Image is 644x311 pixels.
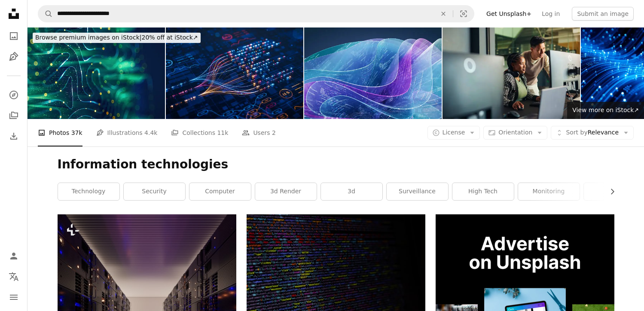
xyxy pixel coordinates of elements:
a: Get Unsplash+ [481,7,537,21]
a: security [124,183,185,200]
span: 2 [272,128,276,137]
button: Orientation [483,126,547,140]
span: License [443,129,465,136]
span: 11k [217,128,228,137]
div: 20% off at iStock ↗ [33,33,201,43]
a: black and white striped textile [247,270,425,277]
a: 3d [321,183,382,200]
a: Illustrations [5,48,22,65]
img: Technology Background with Flowing Lines and Light Particles [27,27,165,119]
a: monitoring [518,183,580,200]
img: Software engineers collaborating on a project, analyzing code on computer monitors in office [443,27,580,119]
button: Menu [5,289,22,306]
a: Explore [5,86,22,104]
button: Visual search [453,6,474,22]
img: AI powers big data analysis and automation workflows, showcasing neural networks and data streams... [166,27,303,119]
span: Relevance [566,128,619,137]
span: View more on iStock ↗ [572,107,639,113]
h1: Information technologies [58,157,614,172]
button: Submit an image [572,7,634,21]
a: Download History [5,128,22,145]
form: Find visuals sitewide [38,5,474,22]
span: Sort by [566,129,587,136]
button: Clear [434,6,453,22]
a: Log in / Sign up [5,247,22,265]
a: View more on iStock↗ [567,102,644,119]
span: Orientation [498,129,532,136]
button: Sort byRelevance [551,126,634,140]
a: Log in [537,7,565,21]
button: Search Unsplash [38,6,53,22]
img: AI Coding Assistant Interface with Vibe Coding Aesthetics [304,27,442,119]
a: Collections [5,107,22,124]
a: Browse premium images on iStock|20% off at iStock↗ [27,27,206,48]
a: technology [58,183,119,200]
a: computer [189,183,251,200]
button: License [427,126,480,140]
span: Browse premium images on iStock | [35,34,141,41]
a: Illustrations 4.4k [96,119,158,146]
a: Users 2 [242,119,276,146]
span: 4.4k [144,128,157,137]
a: Photos [5,27,22,45]
button: Language [5,268,22,285]
a: Collections 11k [171,119,228,146]
button: scroll list to the right [604,183,614,200]
a: surveillance [387,183,448,200]
a: 3d render [255,183,317,200]
a: high tech [452,183,514,200]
